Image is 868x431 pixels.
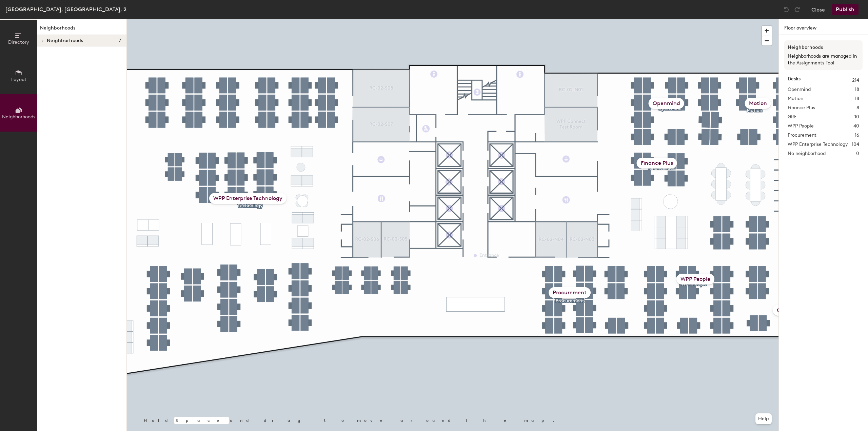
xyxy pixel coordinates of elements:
[853,122,859,130] span: 40
[852,77,859,84] span: 214
[811,4,825,15] button: Close
[788,53,859,66] p: Neighborhoods are managed in the Assignments Tool
[794,6,801,13] img: Redo
[783,6,790,13] img: Undo
[855,95,859,102] span: 18
[755,413,772,424] button: Help
[2,114,35,120] span: Neighborhoods
[832,4,859,15] button: Publish
[788,150,826,157] span: No neighborhood
[856,150,859,157] span: 0
[788,86,811,93] span: Openmind
[788,132,816,139] span: Procurement
[47,38,83,43] span: Neighborhoods
[788,141,848,148] span: WPP Enterprise Technology
[119,38,121,43] span: 7
[676,274,714,285] div: WPP People
[649,98,684,109] div: Openmind
[209,193,287,204] div: WPP Enterprise Technology
[37,24,126,35] h1: Neighborhoods
[788,44,859,51] h3: Neighborhoods
[788,122,814,130] span: WPP People
[637,158,677,169] div: Finance Plus
[788,77,801,84] strong: Desks
[855,86,859,93] span: 18
[5,5,126,14] div: [GEOGRAPHIC_DATA], [GEOGRAPHIC_DATA], 2
[773,305,791,316] div: GRE
[854,113,859,121] span: 10
[788,104,815,112] span: Finance Plus
[8,39,29,45] span: Directory
[852,141,859,148] span: 104
[788,95,803,102] span: Motion
[11,77,26,82] span: Layout
[779,19,868,35] h1: Floor overview
[549,287,591,298] div: Procurement
[856,104,859,112] span: 8
[745,98,771,109] div: Motion
[788,113,797,121] span: GRE
[855,132,859,139] span: 16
